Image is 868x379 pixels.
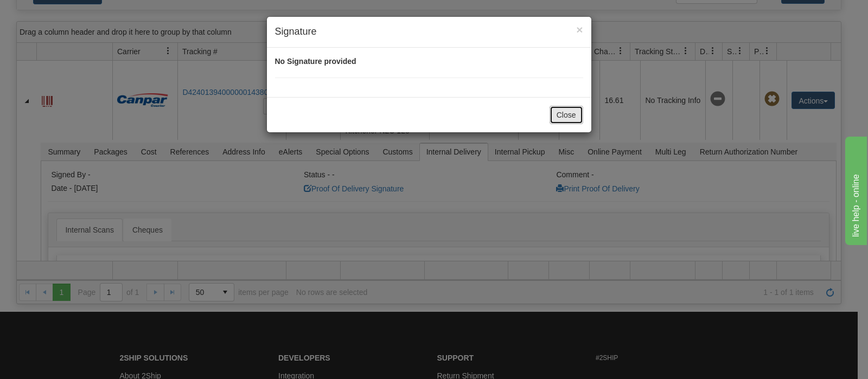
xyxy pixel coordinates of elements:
[576,24,583,35] button: Close
[576,23,583,36] span: ×
[843,134,867,245] iframe: chat widget
[275,25,583,39] h4: Signature
[550,106,583,124] button: Close
[275,57,356,66] strong: No Signature provided
[8,7,100,20] div: live help - online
